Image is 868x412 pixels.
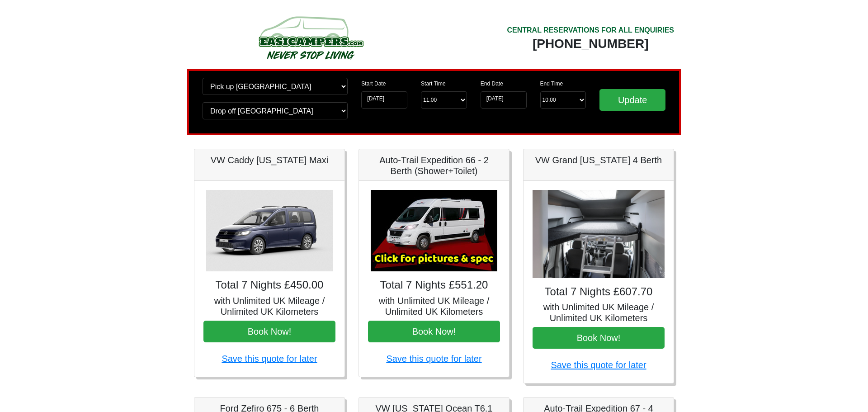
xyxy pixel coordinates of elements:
[599,89,665,111] input: Update
[533,155,665,166] h5: VW Grand [US_STATE] 4 Berth
[540,80,563,88] label: End Time
[361,91,407,109] input: Start Date
[481,80,503,88] label: End Date
[507,36,674,52] div: [PHONE_NUMBER]
[206,190,333,271] img: VW Caddy California Maxi
[203,155,335,166] h5: VW Caddy [US_STATE] Maxi
[421,80,446,88] label: Start Time
[368,279,500,292] h4: Total 7 Nights £551.20
[386,354,481,364] a: Save this quote for later
[368,155,500,176] h5: Auto-Trail Expedition 66 - 2 Berth (Shower+Toilet)
[203,295,335,317] h5: with Unlimited UK Mileage / Unlimited UK Kilometers
[533,285,665,298] h4: Total 7 Nights £607.70
[203,321,335,342] button: Book Now!
[551,360,646,370] a: Save this quote for later
[361,80,386,88] label: Start Date
[507,25,674,36] div: CENTRAL RESERVATIONS FOR ALL ENQUIRIES
[371,190,497,271] img: Auto-Trail Expedition 66 - 2 Berth (Shower+Toilet)
[222,354,317,364] a: Save this quote for later
[533,190,665,278] img: VW Grand California 4 Berth
[368,321,500,342] button: Book Now!
[203,279,335,292] h4: Total 7 Nights £450.00
[225,13,396,62] img: campers-checkout-logo.png
[368,295,500,317] h5: with Unlimited UK Mileage / Unlimited UK Kilometers
[533,327,665,349] button: Book Now!
[481,91,527,109] input: Return Date
[533,302,665,323] h5: with Unlimited UK Mileage / Unlimited UK Kilometers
